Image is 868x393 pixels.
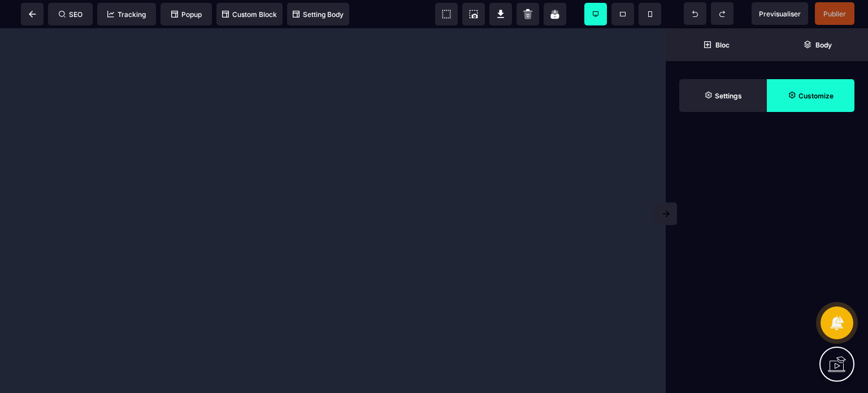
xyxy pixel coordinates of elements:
span: Previsualiser [759,10,801,18]
strong: Customize [798,92,834,100]
span: Open Blocks [666,28,767,61]
span: Screenshot [462,3,485,25]
span: Setting Body [293,10,344,19]
span: Popup [171,10,202,19]
span: Settings [679,79,767,112]
strong: Settings [715,92,742,100]
span: Preview [752,2,808,25]
span: SEO [59,10,83,19]
strong: Body [815,41,832,49]
span: Open Style Manager [767,79,854,112]
span: Tracking [107,10,146,19]
span: View components [435,3,458,25]
span: Open Layer Manager [767,28,868,61]
span: Custom Block [222,10,277,19]
strong: Bloc [715,41,730,49]
span: Publier [823,10,846,18]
